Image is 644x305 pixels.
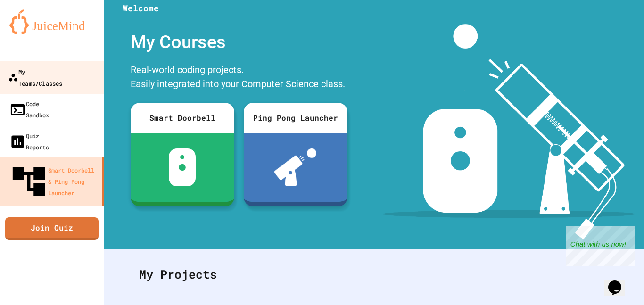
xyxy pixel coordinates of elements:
div: Smart Doorbell & Ping Pong Launcher [9,162,98,201]
iframe: chat widget [604,267,635,296]
div: My Projects [130,256,618,293]
img: logo-orange.svg [9,9,94,34]
div: My Teams/Classes [8,66,62,89]
div: Real-world coding projects. Easily integrated into your Computer Science class. [126,60,352,96]
img: banner-image-my-projects.png [382,24,635,239]
div: Ping Pong Launcher [244,103,347,133]
div: Quiz Reports [9,130,49,153]
div: Smart Doorbell [131,103,234,133]
img: ppl-with-ball.png [274,148,316,186]
iframe: chat widget [566,226,635,266]
div: Code Sandbox [9,98,49,121]
a: Join Quiz [5,217,99,240]
div: My Courses [126,24,352,60]
img: sdb-white.svg [169,148,196,186]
